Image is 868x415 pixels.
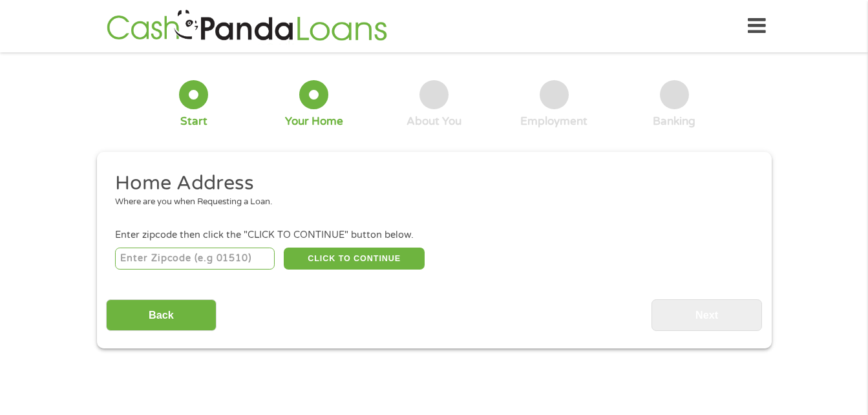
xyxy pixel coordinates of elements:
[115,196,743,209] div: Where are you when Requesting a Loan.
[115,171,743,197] h2: Home Address
[653,114,695,129] div: Banking
[285,114,343,129] div: Your Home
[115,248,275,270] input: Enter Zipcode (e.g 01510)
[103,8,391,45] img: GetLoanNow Logo
[180,114,207,129] div: Start
[115,228,752,242] div: Enter zipcode then click the "CLICK TO CONTINUE" button below.
[407,114,461,129] div: About You
[651,299,762,331] input: Next
[106,299,217,331] input: Back
[520,114,587,129] div: Employment
[284,248,425,270] button: CLICK TO CONTINUE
